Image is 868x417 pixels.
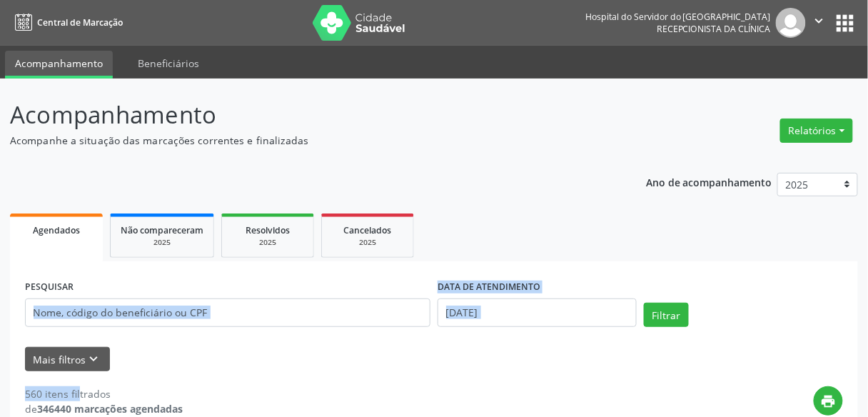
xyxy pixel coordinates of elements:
button: apps [833,11,858,36]
a: Central de Marcação [10,11,123,34]
span: Recepcionista da clínica [657,23,771,35]
div: 2025 [232,237,303,248]
div: Hospital do Servidor do [GEOGRAPHIC_DATA] [585,11,771,23]
span: Não compareceram [121,224,203,236]
label: PESQUISAR [25,276,74,298]
span: Resolvidos [246,224,290,236]
button:  [806,8,833,38]
a: Beneficiários [128,51,209,76]
input: Selecione um intervalo [438,298,637,327]
div: de [25,401,183,416]
button: Mais filtroskeyboard_arrow_down [25,347,110,372]
img: img [776,8,806,38]
a: Acompanhamento [5,51,113,79]
strong: 346440 marcações agendadas [37,402,183,416]
span: Agendados [33,224,80,236]
label: DATA DE ATENDIMENTO [438,276,540,298]
input: Nome, código do beneficiário ou CPF [25,298,430,327]
div: 2025 [332,237,403,248]
p: Acompanhamento [10,97,604,133]
button: Relatórios [780,119,853,143]
i: keyboard_arrow_down [86,351,102,367]
div: 560 itens filtrados [25,386,183,401]
p: Ano de acompanhamento [646,173,772,191]
div: 2025 [121,237,203,248]
p: Acompanhe a situação das marcações correntes e finalizadas [10,133,604,148]
span: Central de Marcação [37,16,123,29]
i:  [812,13,827,29]
button: print [814,386,843,416]
span: Cancelados [344,224,392,236]
button: Filtrar [644,303,689,327]
i: print [821,393,837,409]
